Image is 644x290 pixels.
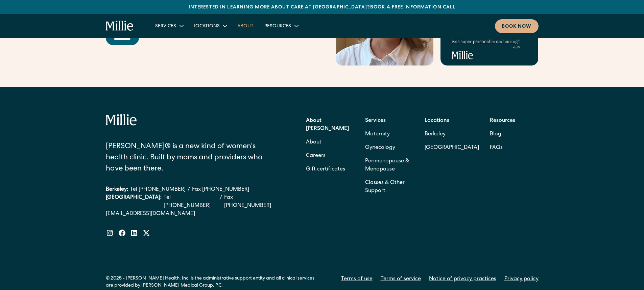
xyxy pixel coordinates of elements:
a: Notice of privacy practices [429,275,496,283]
a: home [106,21,134,31]
a: Book now [495,19,539,33]
div: Book now [502,23,532,30]
div: Locations [188,20,232,31]
a: [EMAIL_ADDRESS][DOMAIN_NAME] [106,210,280,218]
div: / [220,194,222,210]
a: Classes & Other Support [365,176,414,198]
a: Blog [490,128,501,141]
div: Berkeley: [106,186,128,194]
div: Resources [259,20,303,31]
a: Berkeley [425,128,479,141]
a: Tel [PHONE_NUMBER] [164,194,218,210]
a: Perimenopause & Menopause [365,155,414,176]
a: About [306,136,321,149]
a: Fax [PHONE_NUMBER] [224,194,280,210]
div: / [188,186,190,194]
a: Gift certificates [306,163,345,176]
a: FAQs [490,141,503,155]
strong: Locations [425,118,449,124]
a: Terms of use [341,275,373,283]
a: Tel [PHONE_NUMBER] [130,186,186,194]
div: Resources [264,23,291,30]
div: Locations [194,23,220,30]
strong: Resources [490,118,515,124]
a: Book a free information call [370,5,455,10]
a: Privacy policy [504,275,539,283]
div: © 2025 - [PERSON_NAME] Health, Inc. is the administrative support entity and all clinical service... [106,275,322,289]
strong: About [PERSON_NAME] [306,118,349,132]
div: [PERSON_NAME]® is a new kind of women's health clinic. Built by moms and providers who have been ... [106,141,265,175]
div: [GEOGRAPHIC_DATA]: [106,194,162,210]
a: [GEOGRAPHIC_DATA] [425,141,479,155]
a: Maternity [365,128,390,141]
div: Services [155,23,176,30]
a: Terms of service [381,275,421,283]
strong: Services [365,118,386,124]
a: Gynecology [365,141,395,155]
a: Fax [PHONE_NUMBER] [192,186,249,194]
div: Services [150,20,188,31]
a: About [232,20,259,31]
a: Careers [306,149,326,163]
